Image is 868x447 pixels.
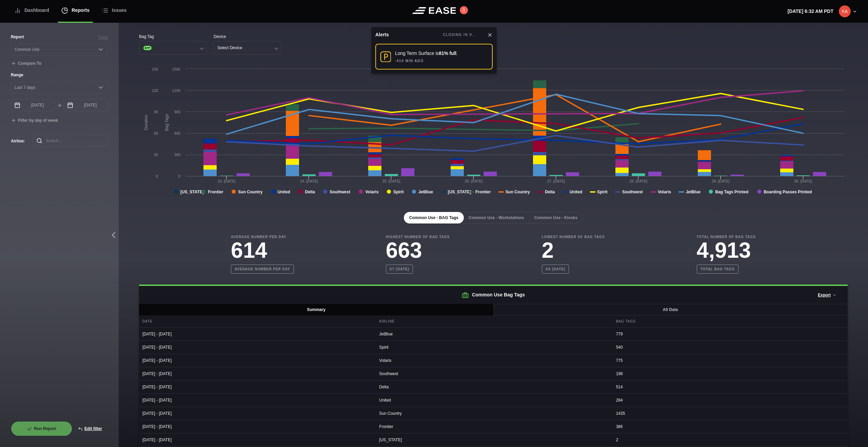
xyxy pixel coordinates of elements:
[300,179,318,183] tspan: 24. [DATE]
[376,433,611,446] div: [US_STATE]
[11,61,41,66] button: Compare To
[98,34,108,40] button: Clear
[794,179,812,183] tspan: 30. [DATE]
[686,190,701,194] tspan: JetBlue
[613,341,848,354] div: 540
[542,239,605,261] h3: 2
[697,265,738,274] b: Total bag tags
[545,190,555,194] tspan: Delta
[164,114,169,131] tspan: Bag Tags
[376,354,611,367] div: Volaris
[613,420,848,433] div: 386
[139,328,374,341] div: [DATE] - [DATE]
[154,110,158,114] text: 90
[839,5,851,17] img: 0c8087e687f139fc6611fe4bca07326e
[658,190,671,194] tspan: Volaris
[386,234,450,239] b: Highest Number of Bag Tags
[376,381,611,393] div: Delta
[139,354,374,367] div: [DATE] - [DATE]
[139,34,207,40] div: Bag Tag
[463,212,530,223] button: Common Use - Workstations
[33,135,108,147] input: Search...
[11,34,24,40] label: Report
[238,190,262,194] tspan: Sun Country
[697,234,756,239] b: Total Number of Bag Tags
[208,190,223,194] tspan: Frontier
[697,239,756,261] h3: 4,913
[712,179,730,183] tspan: 29. [DATE]
[154,153,158,157] text: 30
[613,328,848,341] div: 779
[139,41,207,55] button: BTP
[214,41,281,55] button: Select Device
[139,433,374,446] div: [DATE] - [DATE]
[11,138,22,144] label: Airline :
[218,179,236,183] tspan: 23. [DATE]
[376,315,611,327] div: Airline
[460,6,468,14] button: 3
[395,58,424,63] div: -414 MIN AGO
[613,407,848,420] div: 1435
[172,89,180,93] text: 1200
[214,34,281,40] div: Device
[715,190,748,194] tspan: Bag Tags Printed
[11,99,55,111] input: mm/dd/yyyy
[365,190,378,194] tspan: Volaris
[529,212,583,223] button: Common Use - Kiosks
[64,99,108,111] input: mm/dd/yyyy
[418,190,433,194] tspan: JetBlue
[305,190,315,194] tspan: Delta
[613,394,848,407] div: 284
[376,420,611,433] div: Frontier
[139,304,494,315] button: Summary
[231,265,294,274] b: Average number per day
[139,381,374,393] div: [DATE] - [DATE]
[443,32,476,38] div: CLOSING IN 9...
[493,304,848,315] button: All Data
[597,190,608,194] tspan: Spirit
[542,234,605,239] b: Lowest Number of Bag Tags
[542,265,569,274] b: AS [DATE]
[139,367,374,380] div: [DATE] - [DATE]
[788,8,833,15] p: [DATE] 6:32 AM PDT
[613,381,848,393] div: 514
[139,420,374,433] div: [DATE] - [DATE]
[812,288,842,303] button: Export
[376,407,611,420] div: Sun Country
[178,174,180,178] text: 0
[570,190,582,194] tspan: United
[547,179,565,183] tspan: 27. [DATE]
[613,367,848,380] div: 198
[172,67,180,71] text: 1500
[143,46,152,50] span: BTP
[174,131,180,135] text: 600
[231,234,294,239] b: Average Number Per Day
[375,31,389,38] div: Alerts
[404,212,464,223] button: Common Use - BAG Tags
[393,190,404,194] tspan: Spirit
[174,110,180,114] text: 900
[376,341,611,354] div: Spirit
[174,153,180,157] text: 300
[764,190,812,194] tspan: Boarding Passes Printed
[139,394,374,407] div: [DATE] - [DATE]
[613,433,848,446] div: 2
[506,190,530,194] tspan: Sun Country
[139,315,374,327] div: Date
[156,174,158,178] text: 0
[475,190,491,194] tspan: Frontier
[382,179,400,183] tspan: 25. [DATE]
[376,394,611,407] div: United
[613,354,848,367] div: 775
[180,190,204,194] tspan: [US_STATE]
[139,286,848,304] h2: Common Use Bag Tags
[395,50,458,57] div: Long Term Surface is .
[629,179,647,183] tspan: 28. [DATE]
[376,328,611,341] div: JetBlue
[72,421,108,436] button: Edit filter
[11,118,58,123] button: Filter by day of week
[139,407,374,420] div: [DATE] - [DATE]
[152,89,158,93] text: 120
[139,341,374,354] div: [DATE] - [DATE]
[144,115,149,130] tspan: Duration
